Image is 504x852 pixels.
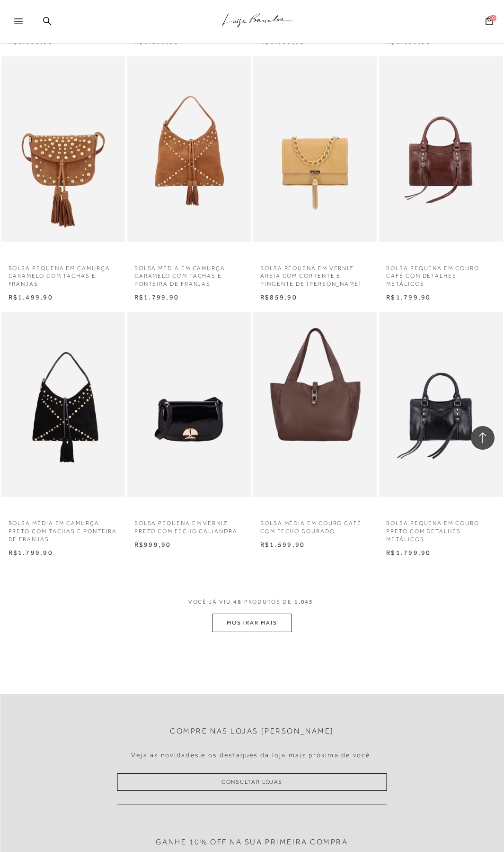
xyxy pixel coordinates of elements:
span: VOCÊ JÁ VIU PRODUTOS DE [188,598,316,605]
span: 1.045 [294,598,314,605]
a: BOLSA PEQUENA EM COURO PRETO COM DETALHES METÁLICOS [379,514,503,543]
span: R$1.799,90 [134,293,179,301]
span: R$1.799,90 [386,549,431,556]
a: BOLSA PEQUENA EM COURO CAFÉ COM DETALHES METÁLICOS BOLSA PEQUENA EM COURO CAFÉ COM DETALHES METÁL... [380,58,502,241]
button: MOSTRAR MAIS [212,614,292,632]
span: R$859,90 [260,293,297,301]
span: 0 [490,15,496,21]
a: BOLSA MÉDIA EM COURO CAFÉ COM FECHO DOURADO [253,514,377,535]
a: BOLSA PEQUENA EM VERNIZ AREIA COM CORRENTE E PINGENTE DE FRANJA DOURADA BOLSA PEQUENA EM VERNIZ A... [254,58,376,241]
a: BOLSA PEQUENA EM VERNIZ AREIA COM CORRENTE E PINGENTE DE [PERSON_NAME] [253,259,377,288]
a: BOLSA MÉDIA EM CAMURÇA CARAMELO COM TACHAS E PONTEIRA DE FRANJAS [127,259,251,288]
a: BOLSA MÉDIA EM CAMURÇA PRETO COM TACHAS E PONTEIRA DE FRANJAS [1,514,125,543]
a: BOLSA PEQUENA EM COURO CAFÉ COM DETALHES METÁLICOS [379,259,503,288]
img: BOLSA PEQUENA EM CAMURÇA CARAMELO COM TACHAS E FRANJAS [2,58,124,241]
span: R$1.799,90 [9,549,53,556]
span: R$999,90 [134,541,171,548]
span: R$1.799,90 [386,293,431,301]
span: R$1.499,90 [9,293,53,301]
a: BOLSA PEQUENA EM CAMURÇA CARAMELO COM TACHAS E FRANJAS BOLSA PEQUENA EM CAMURÇA CARAMELO COM TACH... [2,58,124,241]
a: BOLSA MÉDIA EM CAMURÇA CARAMELO COM TACHAS E PONTEIRA DE FRANJAS BOLSA MÉDIA EM CAMURÇA CARAMELO ... [128,58,250,241]
a: BOLSA PEQUENA EM COURO PRETO COM DETALHES METÁLICOS BOLSA PEQUENA EM COURO PRETO COM DETALHES MET... [380,313,502,496]
a: Consultar Lojas [117,773,387,791]
img: BOLSA MÉDIA EM COURO CAFÉ COM FECHO DOURADO [254,313,376,496]
a: BOLSA PEQUENA EM VERNIZ PRETO COM FECHO CALIANDRA [127,514,251,535]
h2: Ganhe 10% off na sua primeira compra [156,838,348,847]
img: BOLSA PEQUENA EM COURO PRETO COM DETALHES METÁLICOS [380,313,502,496]
img: BOLSA MÉDIA EM CAMURÇA PRETO COM TACHAS E PONTEIRA DE FRANJAS [2,313,124,496]
a: BOLSA MÉDIA EM CAMURÇA PRETO COM TACHAS E PONTEIRA DE FRANJAS BOLSA MÉDIA EM CAMURÇA PRETO COM TA... [2,313,124,496]
a: BOLSA PEQUENA EM CAMURÇA CARAMELO COM TACHAS E FRANJAS [1,259,125,288]
img: BOLSA PEQUENA EM VERNIZ AREIA COM CORRENTE E PINGENTE DE FRANJA DOURADA [254,58,376,241]
h4: Veja as novidades e os destaques da loja mais próxima de você. [131,751,373,759]
span: 48 [233,598,242,605]
span: R$1.599,90 [260,541,305,548]
img: BOLSA PEQUENA EM COURO CAFÉ COM DETALHES METÁLICOS [380,58,502,241]
img: BOLSA MÉDIA EM CAMURÇA CARAMELO COM TACHAS E PONTEIRA DE FRANJAS [128,58,250,241]
a: BOLSA MÉDIA EM COURO CAFÉ COM FECHO DOURADO BOLSA MÉDIA EM COURO CAFÉ COM FECHO DOURADO [254,313,376,496]
button: 0 [483,16,496,28]
h2: Compre nas lojas [PERSON_NAME] [170,727,334,736]
img: BOLSA PEQUENA EM VERNIZ PRETO COM FECHO CALIANDRA [128,313,250,496]
a: BOLSA PEQUENA EM VERNIZ PRETO COM FECHO CALIANDRA BOLSA PEQUENA EM VERNIZ PRETO COM FECHO CALIANDRA [128,313,250,496]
